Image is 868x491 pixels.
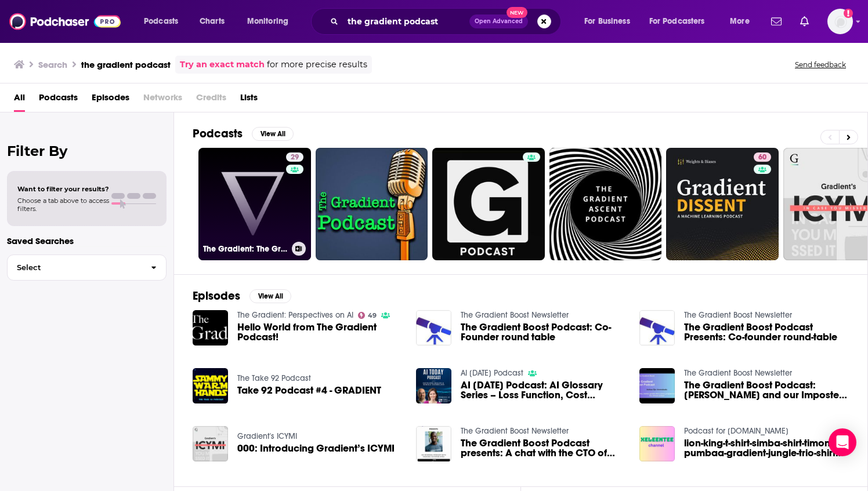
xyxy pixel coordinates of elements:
img: Take 92 Podcast #4 - GRADIENT [193,368,228,403]
a: The Gradient Boost Podcast presents: A chat with the CTO of Niqao (Ghana), Kwadwo- Agyapon-Ntra [461,438,625,458]
img: lion-king-t-shirt-simba-shirt-timon-pumbaa-gradient-jungle-trio-shirt Podcast [639,426,675,461]
a: The Take 92 Podcast [237,373,311,383]
button: open menu [576,12,645,31]
button: open menu [642,12,722,31]
div: Open Intercom Messenger [829,428,856,456]
img: AI Today Podcast: AI Glossary Series – Loss Function, Cost Function and Gradient Descent [416,368,451,403]
span: The Gradient Boost Podcast presents: A chat with the CTO of Niqao ([GEOGRAPHIC_DATA]), [PERSON_NA... [461,438,625,458]
button: Open AdvancedNew [469,14,528,28]
span: Logged in as WE_Broadcast [827,9,853,34]
button: open menu [239,12,303,31]
a: Try an exact match [180,58,265,71]
img: 000: Introducing Gradient’s ICYMI [193,426,228,461]
svg: Add a profile image [844,9,853,18]
a: 29 [286,152,303,162]
span: 29 [291,152,299,163]
span: Monitoring [247,13,288,30]
img: The Gradient Boost Podcast: Josh Ojo Aromukudu and our Imposter Syndrome [639,368,675,403]
a: The Gradient Boost Podcast: Josh Ojo Aromukudu and our Imposter Syndrome [684,380,849,400]
a: The Gradient: Perspectives on AI [237,310,353,320]
button: Show profile menu [827,9,853,34]
span: More [730,13,750,30]
a: Show notifications dropdown [766,12,786,31]
span: AI [DATE] Podcast: AI Glossary Series – Loss Function, Cost Function and Gradient Descent [461,380,625,400]
span: for more precise results [267,58,367,71]
a: 29The Gradient: The Gradient Podcast [198,148,311,260]
a: PodcastsView All [193,126,294,141]
span: Select [8,264,142,271]
a: Podcast for xeleentee.com [684,426,789,436]
span: Podcasts [144,13,178,30]
a: Hello World from The Gradient Podcast! [237,322,402,342]
input: Search podcasts, credits, & more... [343,12,469,31]
a: 60 [754,152,771,162]
span: New [507,7,527,18]
button: Send feedback [791,60,849,70]
span: For Business [584,13,630,30]
h2: Podcasts [193,126,243,141]
a: Lists [240,88,258,112]
a: The Gradient Boost Podcast Presents: Co-founder round-table [684,322,849,342]
h2: Episodes [193,289,240,303]
a: Take 92 Podcast #4 - GRADIENT [237,385,381,395]
span: For Podcasters [649,13,705,30]
span: The Gradient Boost Podcast: [PERSON_NAME] and our Imposter Syndrome [684,380,849,400]
button: open menu [136,12,193,31]
button: View All [249,289,291,303]
button: Select [7,254,167,281]
h2: Filter By [7,143,167,159]
button: View All [252,127,294,141]
span: 60 [758,152,766,163]
p: Saved Searches [7,235,167,246]
h3: the gradient podcast [81,59,171,70]
button: open menu [722,12,764,31]
img: Hello World from The Gradient Podcast! [193,310,228,345]
a: The Gradient Boost Newsletter [461,310,569,320]
img: The Gradient Boost Podcast presents: A chat with the CTO of Niqao (Ghana), Kwadwo- Agyapon-Ntra [416,426,451,461]
a: EpisodesView All [193,289,291,303]
img: User Profile [827,9,853,34]
a: The Gradient Boost Newsletter [461,426,569,436]
a: All [14,88,25,112]
div: Search podcasts, credits, & more... [322,8,572,35]
a: AI Today Podcast: AI Glossary Series – Loss Function, Cost Function and Gradient Descent [461,380,625,400]
a: The Gradient Boost Newsletter [684,368,792,378]
a: 49 [358,312,377,319]
img: The Gradient Boost Podcast Presents: Co-founder round-table [639,310,675,345]
span: lion-king-t-shirt-simba-shirt-timon-pumbaa-gradient-jungle-trio-shirt Podcast [684,438,849,458]
span: Networks [143,88,182,112]
a: 60 [666,148,779,260]
a: Show notifications dropdown [795,12,813,31]
h3: The Gradient: The Gradient Podcast [203,244,287,254]
a: Episodes [92,88,129,112]
span: Open Advanced [475,19,523,24]
img: The Gradient Boost Podcast: Co-Founder round table [416,310,451,345]
a: Podcasts [39,88,78,112]
a: Gradient's ICYMI [237,431,297,441]
img: Podchaser - Follow, Share and Rate Podcasts [9,10,121,32]
h3: Search [38,59,67,70]
a: 000: Introducing Gradient’s ICYMI [237,443,395,453]
span: Credits [196,88,226,112]
span: Choose a tab above to access filters. [17,197,109,213]
a: The Gradient Boost Podcast: Co-Founder round table [461,322,625,342]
